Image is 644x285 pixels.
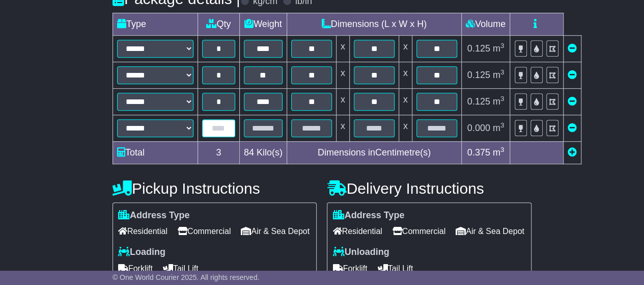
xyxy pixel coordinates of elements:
[467,70,490,80] span: 0.125
[239,141,287,164] td: Kilo(s)
[500,95,505,102] sup: 3
[467,123,490,133] span: 0.000
[113,13,198,35] td: Type
[399,62,412,88] td: x
[332,261,367,276] span: Forklift
[500,68,505,76] sup: 3
[198,13,239,35] td: Qty
[113,141,198,164] td: Total
[332,223,382,239] span: Residential
[113,180,317,197] h4: Pickup Instructions
[244,147,254,158] span: 84
[327,180,531,197] h4: Delivery Instructions
[377,261,413,276] span: Tail Lift
[118,247,165,258] label: Loading
[568,123,577,133] a: Remove this item
[118,261,153,276] span: Forklift
[493,123,505,133] span: m
[332,247,389,258] label: Unloading
[500,42,505,49] sup: 3
[467,43,490,54] span: 0.125
[336,35,349,62] td: x
[568,70,577,80] a: Remove this item
[336,62,349,88] td: x
[399,115,412,141] td: x
[493,147,505,158] span: m
[287,141,461,164] td: Dimensions in Centimetre(s)
[456,223,524,239] span: Air & Sea Depot
[178,223,231,239] span: Commercial
[163,261,199,276] span: Tail Lift
[493,96,505,107] span: m
[241,223,310,239] span: Air & Sea Depot
[287,13,461,35] td: Dimensions (L x W x H)
[568,147,577,158] a: Add new item
[399,88,412,115] td: x
[467,96,490,107] span: 0.125
[500,121,505,129] sup: 3
[393,223,445,239] span: Commercial
[399,35,412,62] td: x
[500,146,505,153] sup: 3
[118,223,167,239] span: Residential
[493,70,505,80] span: m
[336,115,349,141] td: x
[568,96,577,107] a: Remove this item
[467,147,490,158] span: 0.375
[493,43,505,54] span: m
[198,141,239,164] td: 3
[239,13,287,35] td: Weight
[113,273,260,281] span: © One World Courier 2025. All rights reserved.
[336,88,349,115] td: x
[461,13,510,35] td: Volume
[118,210,190,221] label: Address Type
[332,210,404,221] label: Address Type
[568,43,577,54] a: Remove this item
